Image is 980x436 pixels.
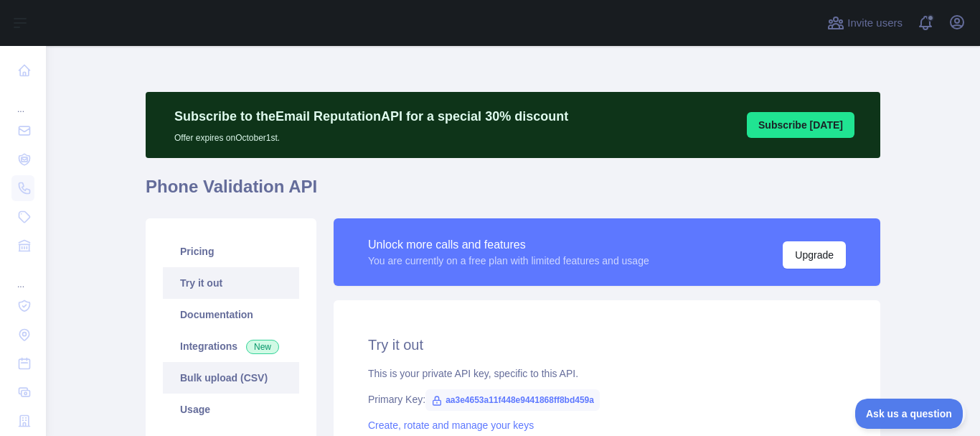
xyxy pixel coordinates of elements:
a: Try it out [163,267,299,299]
p: Offer expires on October 1st. [174,126,568,144]
div: ... [11,261,34,290]
a: Bulk upload (CSV) [163,362,299,394]
div: You are currently on a free plan with limited features and usage [368,254,649,268]
button: Invite users [824,11,905,34]
button: Upgrade [783,241,846,269]
a: Pricing [163,236,299,267]
h1: Phone Validation API [146,175,880,210]
iframe: Toggle Customer Support [855,399,966,429]
a: Documentation [163,299,299,330]
p: Subscribe to the Email Reputation API for a special 30 % discount [174,106,568,126]
a: Usage [163,394,299,425]
h2: Try it out [368,335,846,355]
span: Invite users [847,15,903,32]
div: Unlock more calls and features [368,236,649,254]
button: Subscribe [DATE] [747,112,854,138]
div: Primary Key: [368,392,846,407]
div: ... [11,86,34,115]
a: Create, rotate and manage your keys [368,419,534,431]
span: aa3e4653a11f448e9441868ff8bd459a [425,389,600,411]
div: This is your private API key, specific to this API. [368,366,846,381]
span: New [246,340,279,354]
a: Integrations New [163,330,299,362]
